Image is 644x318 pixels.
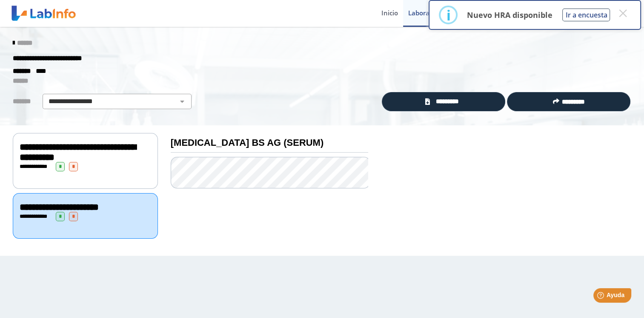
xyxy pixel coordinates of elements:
iframe: Help widget launcher [568,285,635,309]
p: Nuevo HRA disponible [467,10,552,20]
button: Close this dialog [615,6,630,21]
b: [MEDICAL_DATA] BS AG (SERUM) [171,137,323,148]
button: Ir a encuesta [562,9,610,21]
div: i [446,7,450,23]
